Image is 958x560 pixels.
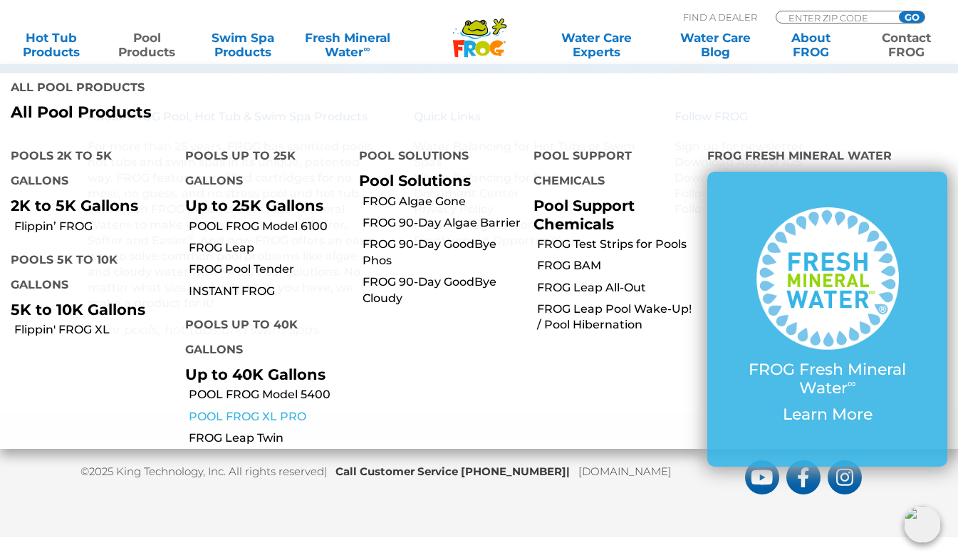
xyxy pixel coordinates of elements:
[363,43,370,54] sup: ∞
[537,301,697,333] a: FROG Leap Pool Wake-Up! / Pool Hibernation
[870,31,944,59] a: ContactFROG
[736,405,919,424] p: Learn More
[533,143,687,197] h4: Pool Support Chemicals
[363,237,523,269] a: FROG 90-Day GoodBye Phos
[189,219,349,234] a: POOL FROG Model 6100
[185,365,338,383] p: Up to 40K Gallons
[736,361,919,398] p: FROG Fresh Mineral Water
[185,312,338,365] h4: Pools up to 40K Gallons
[707,143,947,172] h4: FROG Fresh Mineral Water
[11,103,469,122] a: All Pool Products
[848,376,856,390] sup: ∞
[189,240,349,256] a: FROG Leap
[537,280,697,296] a: FROG Leap All-Out
[189,430,349,446] a: FROG Leap Twin
[205,31,279,59] a: Swim SpaProducts
[899,11,925,23] input: GO
[787,11,883,24] input: Zip Code Form
[11,197,164,214] p: 2K to 5K Gallons
[578,465,672,478] a: [DOMAIN_NAME]
[14,219,175,234] a: Flippin’ FROG
[736,207,919,431] a: FROG Fresh Mineral Water∞ Learn More
[11,247,164,301] h4: Pools 5K to 10K Gallons
[745,460,779,494] a: FROG Products You Tube Page
[324,465,327,478] span: |
[363,274,523,306] a: FROG 90-Day GoodBye Cloudy
[359,172,471,190] a: Pool Solutions
[11,301,164,318] p: 5K to 10K Gallons
[189,261,349,277] a: FROG Pool Tender
[80,455,745,480] p: ©2025 King Technology, Inc. All rights reserved
[683,11,757,24] p: Find A Dealer
[537,258,697,274] a: FROG BAM
[185,143,338,197] h4: Pools up to 25K Gallons
[678,31,752,59] a: Water CareBlog
[11,143,164,197] h4: Pools 2K to 5K Gallons
[189,387,349,403] a: POOL FROG Model 5400
[537,237,697,252] a: FROG Test Strips for Pools
[189,284,349,299] a: INSTANT FROG
[110,31,184,59] a: PoolProducts
[11,75,469,103] h4: All Pool Products
[363,194,523,209] a: FROG Algae Gone
[363,215,523,231] a: FROG 90-Day Algae Barrier
[189,409,349,425] a: POOL FROG XL PRO
[301,31,395,59] a: Fresh MineralWater∞
[14,322,175,338] a: Flippin' FROG XL
[533,197,687,232] p: Pool Support Chemicals
[359,143,512,172] h4: Pool Solutions
[786,460,821,494] a: FROG Products Facebook Page
[828,460,862,494] a: FROG Products Instagram Page
[904,506,941,543] img: openIcon
[536,31,657,59] a: Water CareExperts
[335,465,578,478] b: Call Customer Service [PHONE_NUMBER]
[566,465,570,478] span: |
[14,31,88,59] a: Hot TubProducts
[774,31,848,59] a: AboutFROG
[185,197,338,214] p: Up to 25K Gallons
